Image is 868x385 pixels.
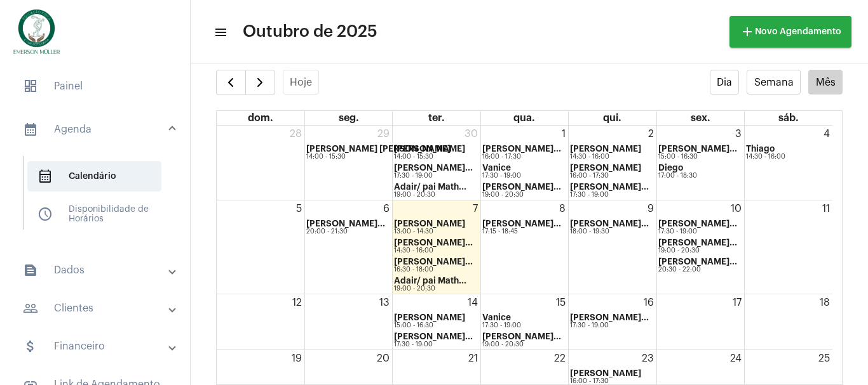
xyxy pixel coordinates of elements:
[243,22,377,42] span: Outubro de 2025
[658,238,737,247] strong: [PERSON_NAME]...
[570,322,649,329] div: 17:30 - 19:00
[658,153,737,160] div: 15:00 - 16:30
[393,294,480,349] td: 14 de outubro de 2025
[465,294,480,311] a: 14 de outubro de 2025
[559,126,568,142] a: 1 de outubro de 2025
[394,341,473,348] div: 17:30 - 19:00
[394,322,465,329] div: 15:00 - 16:30
[480,294,568,349] td: 15 de outubro de 2025
[658,247,737,254] div: 19:00 - 20:30
[688,111,713,125] a: sexta-feira
[394,277,466,285] strong: Adair/ pai Math...
[570,183,649,191] strong: [PERSON_NAME]...
[482,228,561,235] div: 17:15 - 18:45
[394,164,473,172] strong: [PERSON_NAME]...
[569,200,656,294] td: 9 de outubro de 2025
[740,27,841,36] span: Novo Agendamento
[394,285,466,292] div: 19:00 - 20:30
[23,301,170,316] mat-panel-title: Clientes
[570,153,641,160] div: 14:30 - 16:00
[656,294,744,349] td: 17 de outubro de 2025
[570,192,649,199] div: 17:30 - 19:00
[394,219,465,228] strong: [PERSON_NAME]
[10,6,63,57] img: 9d32caf5-495d-7087-b57b-f134ef8504d1.png
[658,266,737,273] div: 20:30 - 22:00
[394,153,465,160] div: 14:00 - 15:30
[658,164,683,172] strong: Diego
[23,122,38,137] mat-icon: sidenav icon
[306,145,451,153] strong: [PERSON_NAME] [PERSON_NAME]
[306,219,385,228] strong: [PERSON_NAME]...
[394,183,466,191] strong: Adair/ pai Math...
[746,153,785,160] div: 14:30 - 16:00
[394,313,465,322] strong: [PERSON_NAME]
[8,150,190,247] div: sidenav iconAgenda
[13,71,177,101] span: Painel
[820,200,832,217] a: 11 de outubro de 2025
[817,294,832,311] a: 18 de outubro de 2025
[600,111,624,125] a: quinta-feira
[639,350,656,367] a: 23 de outubro de 2025
[23,79,38,94] span: sidenav icon
[746,145,775,153] strong: Thiago
[745,126,832,200] td: 4 de outubro de 2025
[745,200,832,294] td: 11 de outubro de 2025
[482,164,511,172] strong: Vanice
[426,111,447,125] a: terça-feira
[8,293,190,323] mat-expansion-panel-header: sidenav iconClientes
[217,294,304,349] td: 12 de outubro de 2025
[656,126,744,200] td: 3 de outubro de 2025
[23,122,170,137] mat-panel-title: Agenda
[658,219,737,228] strong: [PERSON_NAME]...
[656,200,744,294] td: 10 de outubro de 2025
[658,145,737,153] strong: [PERSON_NAME]...
[217,200,304,294] td: 5 de outubro de 2025
[394,228,465,235] div: 13:00 - 14:30
[728,200,744,217] a: 10 de outubro de 2025
[480,200,568,294] td: 8 de outubro de 2025
[641,294,656,311] a: 16 de outubro de 2025
[482,173,521,179] div: 17:30 - 19:00
[290,294,304,311] a: 12 de outubro de 2025
[289,350,304,367] a: 19 de outubro de 2025
[747,70,801,95] button: Semana
[482,183,561,191] strong: [PERSON_NAME]...
[245,111,276,125] a: domingo
[816,350,832,367] a: 25 de outubro de 2025
[394,173,473,179] div: 17:30 - 19:00
[569,294,656,349] td: 16 de outubro de 2025
[646,126,656,142] a: 2 de outubro de 2025
[27,161,161,192] span: Calendário
[482,322,521,329] div: 17:30 - 19:00
[294,200,304,217] a: 5 de outubro de 2025
[8,255,190,285] mat-expansion-panel-header: sidenav iconDados
[821,126,832,142] a: 4 de outubro de 2025
[23,263,38,278] mat-icon: sidenav icon
[381,200,392,217] a: 6 de outubro de 2025
[745,294,832,349] td: 18 de outubro de 2025
[466,350,480,367] a: 21 de outubro de 2025
[570,145,641,153] strong: [PERSON_NAME]
[658,228,737,235] div: 17:30 - 19:00
[245,70,275,95] button: Próximo Mês
[728,350,744,367] a: 24 de outubro de 2025
[570,228,649,235] div: 18:00 - 19:30
[8,331,190,362] mat-expansion-panel-header: sidenav iconFinanceiro
[394,192,466,199] div: 19:00 - 20:30
[658,173,697,179] div: 17:00 - 18:30
[216,70,246,95] button: Mês Anterior
[733,126,744,142] a: 3 de outubro de 2025
[470,200,480,217] a: 7 de outubro de 2025
[730,294,744,311] a: 17 de outubro de 2025
[482,153,561,160] div: 16:00 - 17:30
[480,126,568,200] td: 1 de outubro de 2025
[394,238,473,247] strong: [PERSON_NAME]...
[482,313,511,322] strong: Vanice
[394,145,465,153] strong: [PERSON_NAME]
[37,169,53,184] span: sidenav icon
[729,16,851,48] button: Novo Agendamento
[336,111,362,125] a: segunda-feira
[23,263,170,278] mat-panel-title: Dados
[377,294,392,311] a: 13 de outubro de 2025
[217,126,304,200] td: 28 de setembro de 2025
